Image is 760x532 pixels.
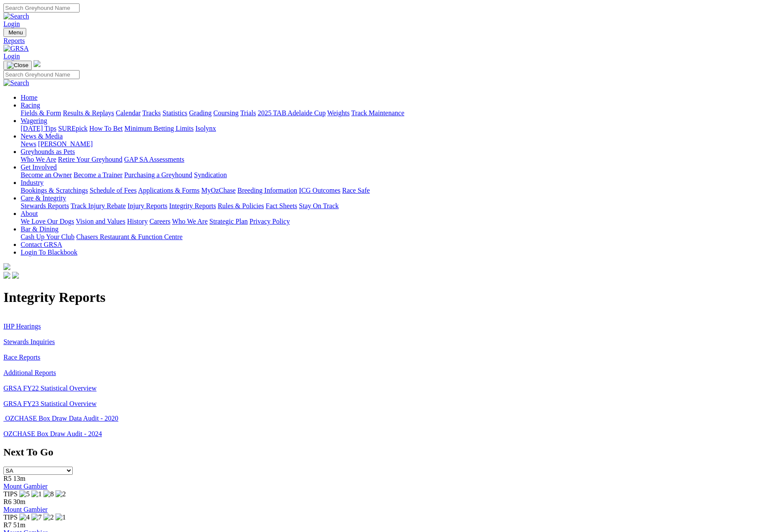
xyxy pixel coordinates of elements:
[194,171,227,178] a: Syndication
[124,156,185,163] a: GAP SA Assessments
[21,125,757,132] div: Wagering
[21,156,56,163] a: Who We Are
[21,171,72,178] a: Become an Owner
[12,272,19,279] img: twitter.svg
[21,179,43,186] a: Industry
[209,218,248,225] a: Strategic Plan
[3,521,12,529] span: R7
[21,218,74,225] a: We Love Our Dogs
[31,514,42,521] img: 7
[3,45,29,52] img: GRSA
[149,218,170,225] a: Careers
[13,475,25,482] span: 13m
[3,483,48,490] a: Mount Gambier
[327,109,350,117] a: Weights
[21,202,69,209] a: Stewards Reports
[71,202,126,209] a: Track Injury Rebate
[3,263,10,270] img: logo-grsa-white.png
[21,109,757,117] div: Racing
[21,210,38,217] a: About
[258,109,326,117] a: 2025 TAB Adelaide Cup
[351,109,404,117] a: Track Maintenance
[21,117,47,124] a: Wagering
[3,3,80,12] input: Search
[124,171,192,178] a: Purchasing a Greyhound
[21,148,75,155] a: Greyhounds as Pets
[249,218,290,225] a: Privacy Policy
[163,109,188,117] a: Statistics
[3,338,55,345] a: Stewards Inquiries
[3,430,102,437] a: OZCHASE Box Draw Audit - 2024
[21,233,757,241] div: Bar & Dining
[55,514,66,521] img: 1
[43,514,54,521] img: 2
[21,202,757,210] div: Care & Integrity
[124,125,194,132] a: Minimum Betting Limits
[21,187,88,194] a: Bookings & Scratchings
[55,490,66,498] img: 2
[21,171,757,179] div: Get Involved
[127,202,167,209] a: Injury Reports
[3,272,10,279] img: facebook.svg
[3,384,96,392] a: GRSA FY22 Statistical Overview
[299,187,340,194] a: ICG Outcomes
[213,109,239,117] a: Coursing
[7,62,28,69] img: Close
[3,490,18,498] span: TIPS
[89,125,123,132] a: How To Bet
[21,194,66,202] a: Care & Integrity
[3,446,757,458] h2: Next To Go
[13,521,25,529] span: 51m
[21,187,757,194] div: Industry
[21,140,757,148] div: News & Media
[9,29,23,36] span: Menu
[38,140,92,148] a: [PERSON_NAME]
[21,140,36,148] a: News
[89,187,136,194] a: Schedule of Fees
[218,202,264,209] a: Rules & Policies
[266,202,297,209] a: Fact Sheets
[172,218,208,225] a: Who We Are
[21,125,56,132] a: [DATE] Tips
[116,109,141,117] a: Calendar
[240,109,256,117] a: Trials
[3,37,757,45] a: Reports
[3,514,18,521] span: TIPS
[3,28,26,37] button: Toggle navigation
[3,61,32,70] button: Toggle navigation
[21,249,77,256] a: Login To Blackbook
[3,20,20,28] a: Login
[3,498,12,505] span: R6
[127,218,148,225] a: History
[189,109,212,117] a: Grading
[169,202,216,209] a: Integrity Reports
[3,289,757,305] h1: Integrity Reports
[74,171,123,178] a: Become a Trainer
[21,101,40,109] a: Racing
[58,125,87,132] a: SUREpick
[201,187,236,194] a: MyOzChase
[5,415,118,422] a: OZCHASE Box Draw Data Audit - 2020
[13,498,25,505] span: 30m
[138,187,200,194] a: Applications & Forms
[21,218,757,225] div: About
[237,187,297,194] a: Breeding Information
[76,233,182,240] a: Chasers Restaurant & Function Centre
[19,514,30,521] img: 4
[58,156,123,163] a: Retire Your Greyhound
[21,225,58,233] a: Bar & Dining
[195,125,216,132] a: Isolynx
[34,60,40,67] img: logo-grsa-white.png
[3,79,29,87] img: Search
[21,163,57,171] a: Get Involved
[3,506,48,513] a: Mount Gambier
[3,52,20,60] a: Login
[31,490,42,498] img: 1
[43,490,54,498] img: 8
[3,354,40,361] a: Race Reports
[3,70,80,79] input: Search
[3,400,96,407] a: GRSA FY23 Statistical Overview
[342,187,369,194] a: Race Safe
[19,490,30,498] img: 5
